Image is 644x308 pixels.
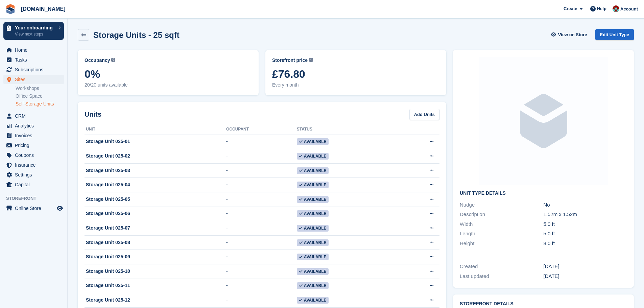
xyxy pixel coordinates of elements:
[597,5,606,12] span: Help
[3,180,64,189] a: menu
[3,121,64,131] a: menu
[16,101,64,107] a: Self-Storage Units
[15,131,55,140] span: Invoices
[3,22,64,40] a: Your onboarding View next steps
[272,81,439,89] span: Every month
[226,264,297,279] td: -
[544,263,627,270] div: [DATE]
[595,29,634,40] a: Edit Unit Type
[564,5,577,12] span: Create
[226,250,297,264] td: -
[85,224,226,232] div: Storage Unit 025-07
[460,211,543,218] div: Description
[85,282,226,289] div: Storage Unit 025-11
[85,253,226,260] div: Storage Unit 025-09
[620,6,638,13] span: Account
[272,68,439,80] span: £76.80
[3,170,64,180] a: menu
[226,235,297,250] td: -
[226,124,297,135] th: Occupant
[3,65,64,74] a: menu
[3,45,64,55] a: menu
[85,210,226,217] div: Storage Unit 025-06
[226,207,297,221] td: -
[272,57,308,64] span: Storefront price
[15,25,55,30] p: Your onboarding
[297,254,329,260] span: Available
[85,152,226,160] div: Storage Unit 025-02
[297,282,329,289] span: Available
[550,29,590,40] a: View on Store
[3,141,64,150] a: menu
[16,93,64,99] a: Office Space
[226,279,297,293] td: -
[85,297,226,304] div: Storage Unit 025-12
[15,75,55,84] span: Sites
[15,150,55,160] span: Coupons
[297,124,396,135] th: Status
[15,180,55,189] span: Capital
[15,141,55,150] span: Pricing
[226,163,297,178] td: -
[85,109,101,119] h2: Units
[3,75,64,84] a: menu
[15,55,55,65] span: Tasks
[460,240,543,247] div: Height
[85,167,226,174] div: Storage Unit 025-03
[18,3,68,15] a: [DOMAIN_NAME]
[544,201,627,209] div: No
[297,210,329,217] span: Available
[226,178,297,192] td: -
[544,230,627,238] div: 5.0 ft
[85,138,226,145] div: Storage Unit 025-01
[460,230,543,238] div: Length
[460,220,543,228] div: Width
[297,268,329,275] span: Available
[297,225,329,232] span: Available
[3,150,64,160] a: menu
[409,109,439,120] a: Add Units
[309,58,313,62] img: icon-info-grey-7440780725fd019a000dd9b08b2336e03edf1995a4989e88bcd33f0948082b44.svg
[85,268,226,275] div: Storage Unit 025-10
[226,135,297,149] td: -
[479,57,608,185] img: blank-unit-type-icon-ffbac7b88ba66c5e286b0e438baccc4b9c83835d4c34f86887a83fc20ec27e7b.svg
[613,5,619,12] img: Will Dougan
[85,57,110,64] span: Occupancy
[226,221,297,236] td: -
[460,301,627,307] h2: Storefront Details
[460,191,627,196] h2: Unit Type details
[226,192,297,207] td: -
[544,211,627,218] div: 1.52m x 1.52m
[85,68,252,80] span: 0%
[297,239,329,246] span: Available
[226,293,297,308] td: -
[15,65,55,74] span: Subscriptions
[460,201,543,209] div: Nudge
[297,297,329,304] span: Available
[15,31,55,37] p: View next steps
[297,153,329,160] span: Available
[93,30,180,40] h2: Storage Units - 25 sqft
[85,81,252,89] span: 20/20 units available
[15,170,55,180] span: Settings
[297,182,329,188] span: Available
[3,131,64,140] a: menu
[297,196,329,203] span: Available
[85,196,226,203] div: Storage Unit 025-05
[15,121,55,131] span: Analytics
[460,273,543,280] div: Last updated
[5,4,16,14] img: stora-icon-8386f47178a22dfd0bd8f6a31ec36ba5ce8667c1dd55bd0f319d3a0aa187defe.svg
[544,273,627,280] div: [DATE]
[297,167,329,174] span: Available
[6,195,67,202] span: Storefront
[16,85,64,92] a: Workshops
[85,181,226,188] div: Storage Unit 025-04
[56,204,64,212] a: Preview store
[3,55,64,65] a: menu
[111,58,115,62] img: icon-info-grey-7440780725fd019a000dd9b08b2336e03edf1995a4989e88bcd33f0948082b44.svg
[15,204,55,213] span: Online Store
[460,263,543,270] div: Created
[15,111,55,121] span: CRM
[3,111,64,121] a: menu
[544,240,627,247] div: 8.0 ft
